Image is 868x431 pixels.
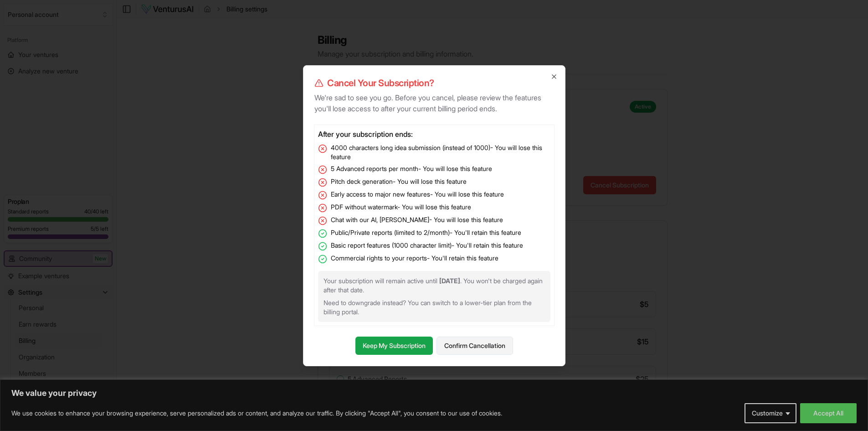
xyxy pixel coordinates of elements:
button: Keep My Subscription [355,337,433,355]
h3: After your subscription ends: [318,129,550,140]
span: Public/Private reports (limited to 2/month) - You'll retain this feature [331,228,521,237]
span: Cancel Your Subscription? [327,77,434,89]
p: We're sad to see you go. Before you cancel, please review the features you'll lose access to afte... [314,92,554,114]
p: Need to downgrade instead? You can switch to a lower-tier plan from the billing portal. [324,298,545,317]
strong: [DATE] [439,277,460,285]
p: Your subscription will remain active until . You won't be charged again after that date. [324,276,545,295]
span: 4000 characters long idea submission (instead of 1000) - You will lose this feature [331,143,550,161]
span: PDF without watermark - You will lose this feature [331,203,471,212]
span: Chat with our AI, [PERSON_NAME] - You will lose this feature [331,215,503,224]
span: Basic report features (1000 character limit) - You'll retain this feature [331,241,523,250]
span: Early access to major new features - You will lose this feature [331,190,504,199]
span: Pitch deck generation - You will lose this feature [331,177,467,186]
span: Commercial rights to your reports - You'll retain this feature [331,254,498,263]
span: 5 Advanced reports per month - You will lose this feature [331,164,492,173]
button: Confirm Cancellation [437,337,513,355]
